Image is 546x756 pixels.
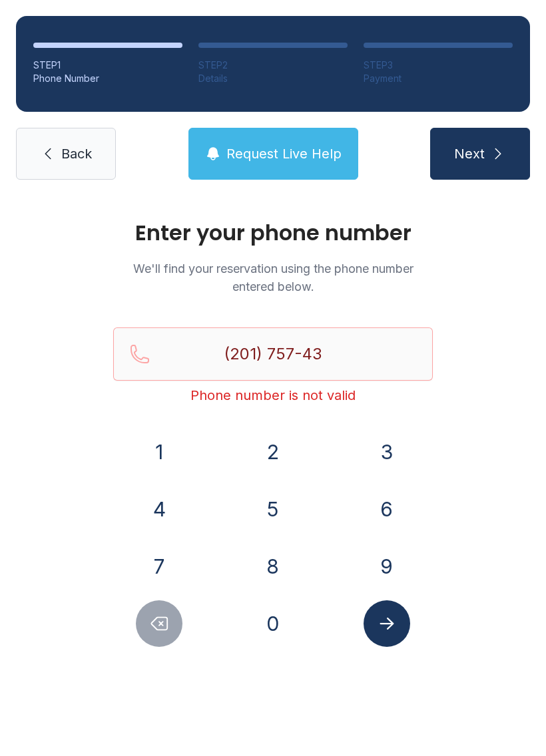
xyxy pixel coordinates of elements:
button: 6 [364,486,410,532]
div: STEP 2 [198,59,348,72]
div: STEP 1 [33,59,182,72]
button: 9 [364,543,410,590]
div: Payment [364,72,513,85]
span: Request Live Help [226,144,342,163]
button: 8 [250,543,296,590]
div: STEP 3 [364,59,513,72]
button: 4 [136,486,182,532]
h1: Enter your phone number [113,222,433,244]
button: Submit lookup form [364,600,410,647]
button: 3 [364,429,410,475]
div: Details [198,72,348,85]
button: 1 [136,429,182,475]
span: Back [61,144,92,163]
button: 5 [250,486,296,532]
button: 0 [250,600,296,647]
div: Phone number is not valid [113,386,433,405]
button: 7 [136,543,182,590]
button: 2 [250,429,296,475]
button: Delete number [136,600,182,647]
span: Next [454,144,485,163]
p: We'll find your reservation using the phone number entered below. [113,260,433,295]
div: Phone Number [33,72,182,85]
input: Reservation phone number [113,327,433,381]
